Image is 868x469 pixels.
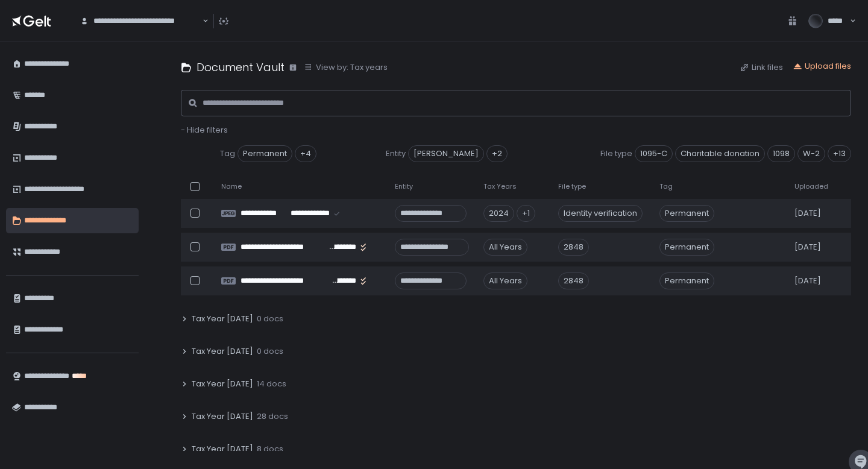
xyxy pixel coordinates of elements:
[192,346,253,357] span: Tax Year [DATE]
[486,145,508,162] div: +2
[295,145,316,162] div: +4
[483,205,514,222] div: 2024
[794,275,821,286] span: [DATE]
[192,313,253,324] span: Tax Year [DATE]
[72,8,209,34] div: Search for option
[558,239,589,256] div: 2848
[386,148,406,159] span: Entity
[659,239,714,256] span: Permanent
[797,145,825,162] span: W-2
[192,411,253,422] span: Tax Year [DATE]
[600,148,632,159] span: File type
[483,272,527,289] div: All Years
[659,272,714,289] span: Permanent
[793,61,851,72] button: Upload files
[794,242,821,253] span: [DATE]
[659,182,673,191] span: Tag
[483,239,527,256] div: All Years
[257,313,283,324] span: 0 docs
[192,379,253,389] span: Tax Year [DATE]
[192,444,253,455] span: Tax Year [DATE]
[517,205,535,222] div: +1
[201,15,201,27] input: Search for option
[794,182,828,191] span: Uploaded
[221,182,242,191] span: Name
[483,182,517,191] span: Tax Years
[220,148,235,159] span: Tag
[181,125,228,136] button: - Hide filters
[197,59,285,75] h1: Document Vault
[558,205,643,222] div: Identity verification
[558,272,589,289] div: 2848
[659,205,714,222] span: Permanent
[408,145,484,162] span: [PERSON_NAME]
[257,444,283,455] span: 8 docs
[257,346,283,357] span: 0 docs
[740,62,783,73] button: Link files
[767,145,795,162] span: 1098
[635,145,673,162] span: 1095-C
[794,208,821,219] span: [DATE]
[304,62,388,73] button: View by: Tax years
[237,145,292,162] span: Permanent
[828,145,851,162] div: +13
[257,379,286,389] span: 14 docs
[558,182,586,191] span: File type
[181,124,228,136] span: - Hide filters
[395,182,413,191] span: Entity
[257,411,288,422] span: 28 docs
[675,145,765,162] span: Charitable donation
